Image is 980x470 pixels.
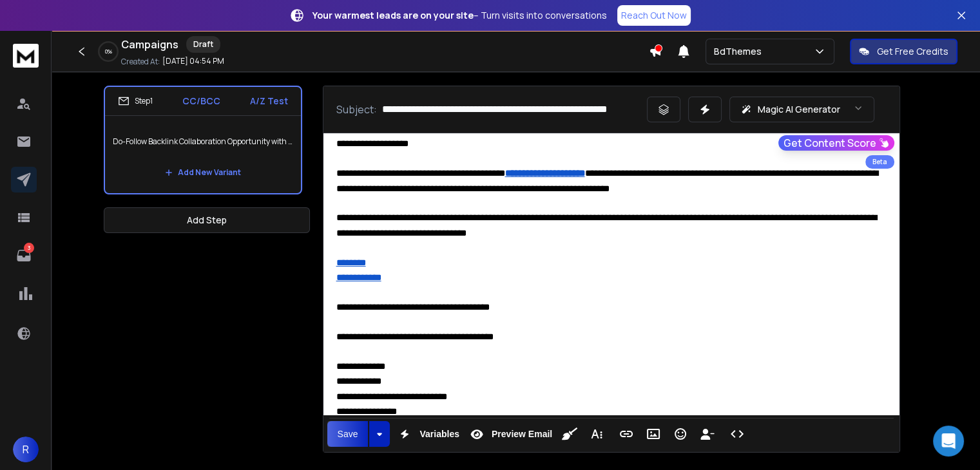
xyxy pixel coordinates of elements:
[186,36,220,53] div: Draft
[121,57,160,67] p: Created At:
[778,135,894,151] button: Get Content Score
[11,243,37,268] a: 3
[933,426,964,456] div: Open Intercom Messenger
[617,5,691,26] a: Reach Out Now
[850,39,957,64] button: Get Free Credits
[162,56,224,66] p: [DATE] 04:54 PM
[336,102,377,117] p: Subject:
[668,421,693,447] button: Emoticons
[465,421,555,447] button: Preview Email
[155,160,251,185] button: Add New Variant
[118,95,153,107] div: Step 1
[13,44,39,68] img: logo
[13,437,39,462] button: R
[417,429,462,440] span: Variables
[714,45,767,58] p: BdThemes
[113,124,293,160] p: Do-Follow Backlink Collaboration Opportunity with BdThemes
[614,421,639,447] button: Insert Link (Ctrl+K)
[877,45,948,58] p: Get Free Credits
[312,9,607,22] p: – Turn visits into conversations
[621,9,687,22] p: Reach Out Now
[104,86,302,194] li: Step1CC/BCCA/Z TestDo-Follow Backlink Collaboration Opportunity with BdThemesAdd New Variant
[121,37,178,52] h1: Campaigns
[392,421,462,447] button: Variables
[327,421,369,447] button: Save
[24,243,34,253] p: 3
[865,155,894,169] div: Beta
[105,48,112,55] p: 0 %
[757,103,840,116] p: Magic AI Generator
[312,9,474,21] strong: Your warmest leads are on your site
[489,429,555,440] span: Preview Email
[695,421,720,447] button: Insert Unsubscribe Link
[104,207,310,233] button: Add Step
[250,95,288,108] p: A/Z Test
[182,95,220,108] p: CC/BCC
[725,421,749,447] button: Code View
[729,97,874,122] button: Magic AI Generator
